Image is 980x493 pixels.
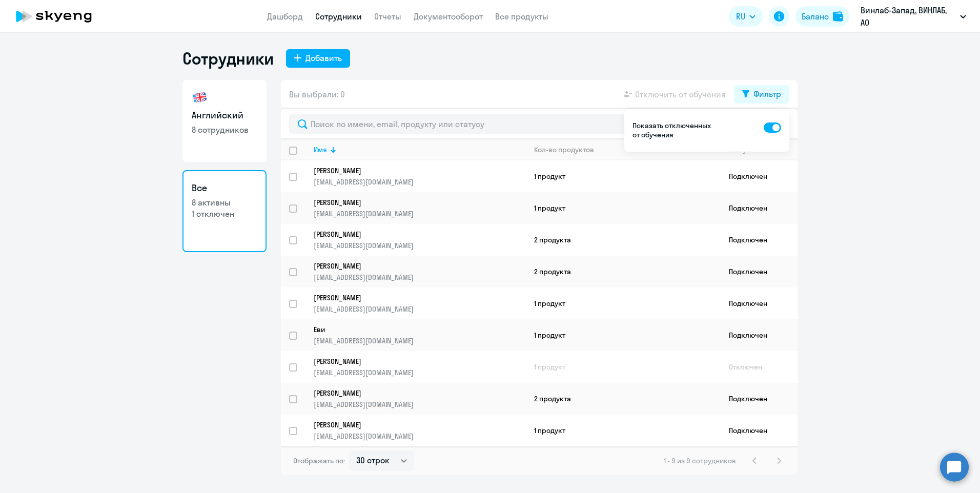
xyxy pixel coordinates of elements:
[182,80,267,162] a: Английский8 сотрудников
[314,198,525,218] a: [PERSON_NAME][EMAIL_ADDRESS][DOMAIN_NAME]
[721,224,798,256] td: Подключен
[192,89,208,106] img: english
[314,357,512,366] p: [PERSON_NAME]
[534,145,594,154] div: Кол-во продуктов
[286,49,350,68] button: Добавить
[314,230,525,250] a: [PERSON_NAME][EMAIL_ADDRESS][DOMAIN_NAME]
[314,325,512,334] p: Еви
[721,160,798,192] td: Подключен
[495,11,548,22] a: Все продукты
[374,11,401,22] a: Отчеты
[293,456,345,465] span: Отображать по:
[414,11,483,22] a: Документооборот
[314,420,525,441] a: [PERSON_NAME][EMAIL_ADDRESS][DOMAIN_NAME]
[314,145,327,154] div: Имя
[721,383,798,415] td: Подключен
[192,197,257,208] p: 8 активны
[802,10,829,23] div: Баланс
[314,261,525,282] a: [PERSON_NAME][EMAIL_ADDRESS][DOMAIN_NAME]
[721,415,798,446] td: Подключен
[721,192,798,224] td: Подключен
[526,351,721,383] td: 1 продукт
[289,88,345,100] span: Вы выбрали: 0
[721,319,798,351] td: Подключен
[314,368,525,377] p: [EMAIL_ADDRESS][DOMAIN_NAME]
[314,325,525,345] a: Еви[EMAIL_ADDRESS][DOMAIN_NAME]
[315,11,362,22] a: Сотрудники
[314,388,512,398] p: [PERSON_NAME]
[314,230,512,239] p: [PERSON_NAME]
[314,420,512,429] p: [PERSON_NAME]
[314,304,525,314] p: [EMAIL_ADDRESS][DOMAIN_NAME]
[314,432,525,441] p: [EMAIL_ADDRESS][DOMAIN_NAME]
[526,160,721,192] td: 1 продукт
[526,256,721,287] td: 2 продукта
[664,456,736,465] span: 1 - 9 из 9 сотрудников
[192,109,257,122] h3: Английский
[526,415,721,446] td: 1 продукт
[314,388,525,409] a: [PERSON_NAME][EMAIL_ADDRESS][DOMAIN_NAME]
[289,114,789,134] input: Поиск по имени, email, продукту или статусу
[182,48,274,69] h1: Сотрудники
[734,85,789,104] button: Фильтр
[861,4,956,29] p: Винлаб-Запад, ВИНЛАБ, АО
[721,351,798,383] td: Отключен
[314,145,525,154] div: Имя
[267,11,303,22] a: Дашборд
[534,145,720,154] div: Кол-во продуктов
[314,357,525,377] a: [PERSON_NAME][EMAIL_ADDRESS][DOMAIN_NAME]
[314,336,525,345] p: [EMAIL_ADDRESS][DOMAIN_NAME]
[526,383,721,415] td: 2 продукта
[855,4,971,29] button: Винлаб-Запад, ВИНЛАБ, АО
[833,11,843,22] img: balance
[314,293,512,302] p: [PERSON_NAME]
[314,293,525,314] a: [PERSON_NAME][EMAIL_ADDRESS][DOMAIN_NAME]
[314,177,525,187] p: [EMAIL_ADDRESS][DOMAIN_NAME]
[182,170,267,252] a: Все8 активны1 отключен
[795,6,849,27] button: Балансbalance
[305,52,342,64] div: Добавить
[721,256,798,287] td: Подключен
[314,400,525,409] p: [EMAIL_ADDRESS][DOMAIN_NAME]
[192,181,257,195] h3: Все
[314,261,512,271] p: [PERSON_NAME]
[526,224,721,256] td: 2 продукта
[526,287,721,319] td: 1 продукт
[314,166,525,187] a: [PERSON_NAME][EMAIL_ADDRESS][DOMAIN_NAME]
[721,287,798,319] td: Подключен
[526,319,721,351] td: 1 продукт
[314,166,512,175] p: [PERSON_NAME]
[736,10,745,23] span: RU
[314,198,512,207] p: [PERSON_NAME]
[632,121,713,139] p: Показать отключенных от обучения
[314,273,525,282] p: [EMAIL_ADDRESS][DOMAIN_NAME]
[314,209,525,218] p: [EMAIL_ADDRESS][DOMAIN_NAME]
[526,192,721,224] td: 1 продукт
[192,124,257,135] p: 8 сотрудников
[192,208,257,219] p: 1 отключен
[729,6,763,27] button: RU
[753,88,781,100] div: Фильтр
[314,241,525,250] p: [EMAIL_ADDRESS][DOMAIN_NAME]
